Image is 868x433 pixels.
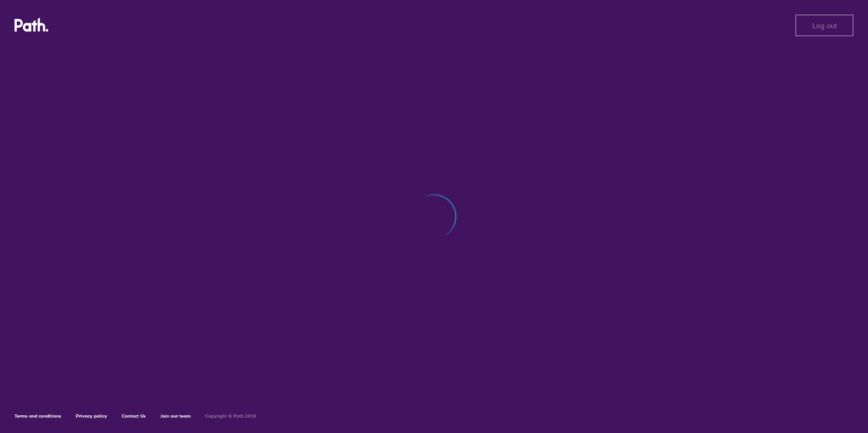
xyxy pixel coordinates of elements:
[15,413,61,419] a: Terms and conditions
[160,413,191,419] a: Join our team
[205,413,256,419] h6: Copyright © Path 2018
[76,413,107,419] a: Privacy policy
[812,21,837,30] span: Log out
[122,413,146,419] a: Contact Us
[795,15,853,36] button: Log out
